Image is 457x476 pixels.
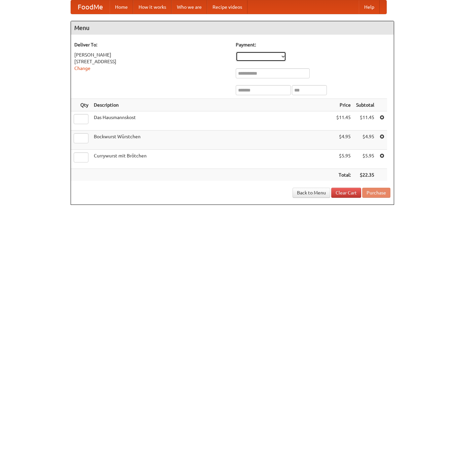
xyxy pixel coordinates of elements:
[74,58,229,65] div: [STREET_ADDRESS]
[91,131,334,150] td: Bockwurst Würstchen
[331,188,361,198] a: Clear Cart
[74,41,229,48] h5: Deliver To:
[71,99,91,111] th: Qty
[334,99,353,111] th: Price
[71,21,394,35] h4: Menu
[353,131,377,150] td: $4.95
[353,169,377,181] th: $22.35
[91,150,334,169] td: Currywurst mit Brötchen
[359,0,380,14] a: Help
[334,131,353,150] td: $4.95
[133,0,172,14] a: How it works
[353,150,377,169] td: $5.95
[71,0,110,14] a: FoodMe
[334,150,353,169] td: $5.95
[353,111,377,131] td: $11.45
[91,99,334,111] th: Description
[110,0,133,14] a: Home
[236,41,390,48] h5: Payment:
[91,111,334,131] td: Das Hausmannskost
[293,188,330,198] a: Back to Menu
[353,99,377,111] th: Subtotal
[334,169,353,181] th: Total:
[172,0,207,14] a: Who we are
[207,0,247,14] a: Recipe videos
[334,111,353,131] td: $11.45
[74,66,90,71] a: Change
[362,188,390,198] button: Purchase
[74,51,229,58] div: [PERSON_NAME]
